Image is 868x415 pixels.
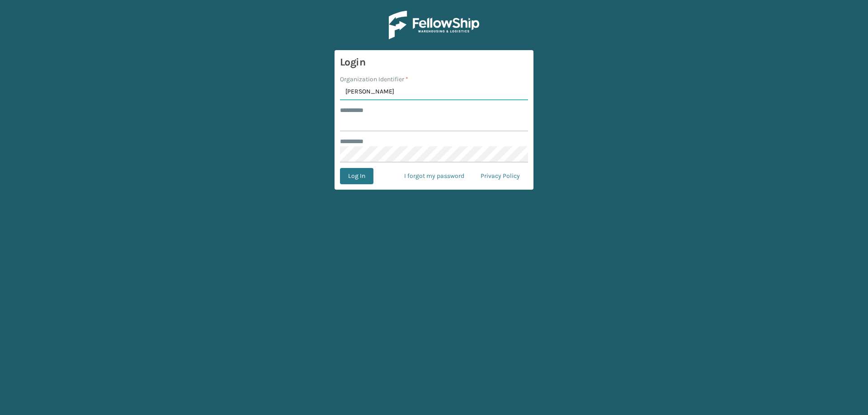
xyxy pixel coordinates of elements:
[340,56,528,69] h3: Login
[472,168,528,184] a: Privacy Policy
[340,75,408,84] label: Organization Identifier
[389,11,479,39] img: Logo
[340,168,373,184] button: Log In
[396,168,472,184] a: I forgot my password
